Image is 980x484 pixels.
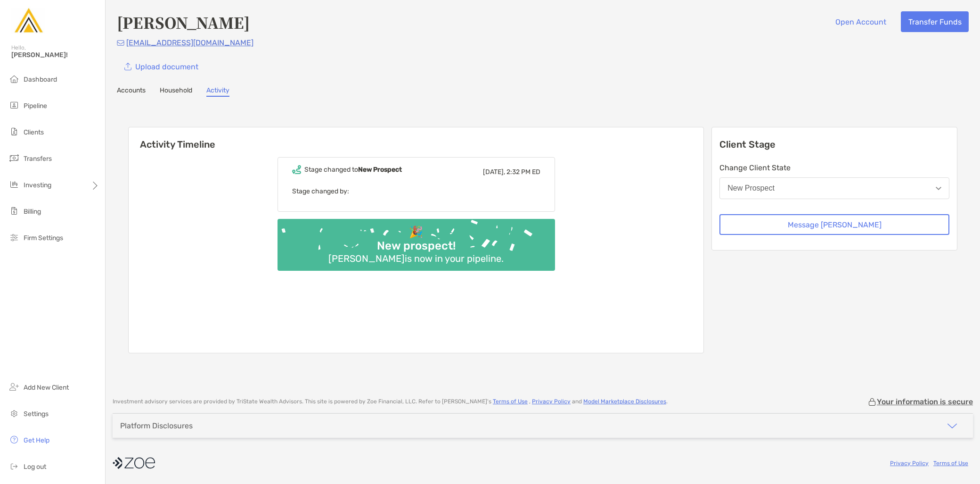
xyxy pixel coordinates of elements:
div: New Prospect [727,184,775,192]
h4: [PERSON_NAME] [117,11,250,33]
a: Model Marketplace Disclosures [583,398,666,405]
img: Email Icon [117,40,124,46]
p: Your information is secure [877,397,973,406]
span: Investing [24,181,51,189]
span: Settings [24,410,49,418]
span: [DATE], [483,168,505,176]
img: get-help icon [8,434,20,445]
p: Change Client State [719,162,949,174]
div: New prospect! [373,239,459,253]
span: Get Help [24,436,49,444]
img: add_new_client icon [8,381,20,392]
p: Client Stage [719,139,949,150]
div: 🎉 [405,225,427,239]
div: Platform Disclosures [120,421,193,430]
span: Transfers [24,155,52,163]
button: Transfer Funds [901,11,969,32]
img: billing icon [8,205,20,217]
a: Privacy Policy [532,398,571,405]
img: dashboard icon [8,73,20,84]
span: Pipeline [24,102,47,110]
span: Billing [24,208,41,216]
img: Confetti [278,219,555,263]
img: logout icon [8,460,20,472]
img: pipeline icon [8,100,20,111]
span: Firm Settings [24,234,63,242]
div: Stage changed to [304,166,402,174]
a: Household [160,86,192,97]
span: Log out [24,463,46,471]
img: icon arrow [947,420,958,432]
a: Activity [206,86,229,97]
img: Open dropdown arrow [936,187,941,190]
img: transfers icon [8,152,20,164]
a: Terms of Use [933,460,968,467]
span: Add New Client [24,384,69,392]
img: Zoe Logo [11,4,45,38]
div: [PERSON_NAME] is now in your pipeline. [325,253,507,264]
button: New Prospect [719,177,949,199]
p: [EMAIL_ADDRESS][DOMAIN_NAME] [126,37,253,49]
p: Investment advisory services are provided by TriState Wealth Advisors . This site is powered by Z... [113,398,668,405]
img: Event icon [292,165,301,174]
span: Clients [24,128,44,136]
a: Terms of Use [493,398,528,405]
span: [PERSON_NAME]! [11,51,99,59]
img: settings icon [8,408,20,419]
span: Dashboard [24,75,57,83]
img: company logo [113,452,155,474]
span: 2:32 PM ED [506,168,540,176]
button: Open Account [828,11,893,32]
img: button icon [124,63,131,71]
img: clients icon [8,126,20,137]
a: Privacy Policy [890,460,929,467]
a: Upload document [117,56,205,77]
a: Accounts [117,86,146,97]
img: firm-settings icon [8,232,20,243]
h6: Activity Timeline [129,127,703,150]
button: Message [PERSON_NAME] [719,214,949,235]
img: investing icon [8,179,20,190]
p: Stage changed by: [292,185,540,197]
b: New Prospect [358,166,402,174]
